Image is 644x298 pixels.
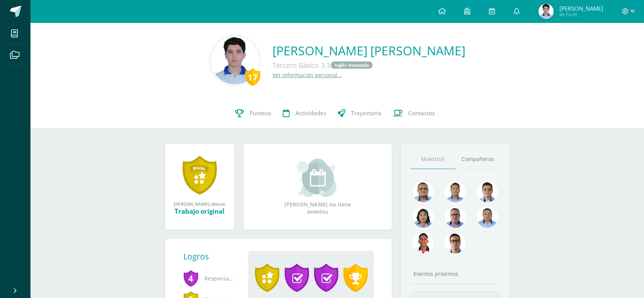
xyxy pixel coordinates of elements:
span: Responsabilidad [183,268,237,289]
a: [PERSON_NAME] [PERSON_NAME] [272,42,465,59]
span: Trayectoria [351,109,381,117]
img: 30ea9b988cec0d4945cca02c4e803e5a.png [445,207,466,228]
img: 2ac039123ac5bd71a02663c3aa063ac8.png [445,181,466,202]
div: [PERSON_NAME] no tiene eventos [279,159,356,215]
div: Eventos próximos [410,270,500,277]
span: Punteos [250,109,271,117]
img: 6e6edff8e5b1d60e1b79b3df59dca1c4.png [477,181,498,202]
div: Logros [183,251,243,262]
img: event_small.png [297,159,338,197]
div: 17 [245,68,260,86]
a: Actividades [277,98,332,129]
a: Trayectoria [332,98,387,129]
a: Ver información personal... [272,71,342,79]
img: 99962f3fa423c9b8099341731b303440.png [413,181,434,202]
a: Contactos [387,98,441,129]
a: Punteos [229,98,277,129]
div: [PERSON_NAME] obtuvo [173,201,227,207]
div: Tercero Básico 3.3 [272,59,465,71]
img: 371adb901e00c108b455316ee4864f9b.png [413,207,434,228]
a: Inglés Avanzado [331,61,373,69]
div: Trabajo original [173,207,227,216]
span: Actividades [295,109,326,117]
img: 2efff582389d69505e60b50fc6d5bd41.png [477,207,498,228]
span: [PERSON_NAME] [559,5,603,12]
img: b3275fa016b95109afc471d3b448d7ac.png [445,232,466,253]
span: 4 [183,269,199,287]
span: Contactos [408,109,435,117]
img: 89a3ce4a01dc90e46980c51de3177516.png [413,232,434,253]
span: Mi Perfil [559,11,603,18]
img: 859dade5358820f44cc3506c77c23a56.png [538,4,554,19]
a: Compañeros [455,150,500,169]
a: Maestros [410,150,455,169]
img: 741634fb3103c90e9c78812770f9b1d9.png [211,37,259,84]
